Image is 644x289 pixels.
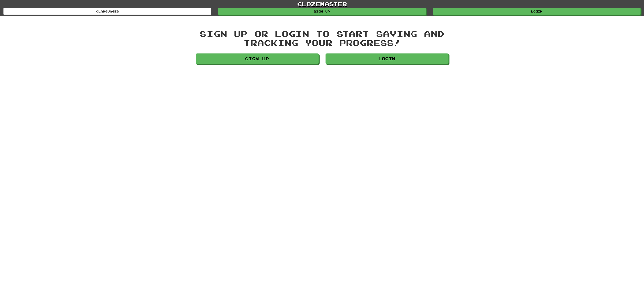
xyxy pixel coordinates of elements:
[3,8,211,15] a: Languages
[196,53,319,64] a: Sign up
[196,29,449,47] div: Sign up or login to start saving and tracking your progress!
[433,8,641,15] a: Login
[326,53,449,64] a: Login
[218,8,426,15] a: Sign up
